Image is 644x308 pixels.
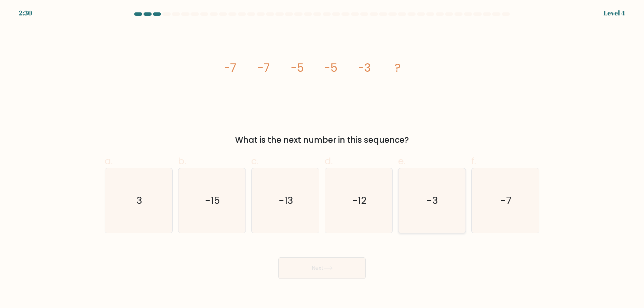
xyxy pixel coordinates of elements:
[109,134,535,146] div: What is the next number in this sequence?
[258,60,270,76] tspan: -7
[358,60,371,76] tspan: -3
[251,155,259,168] span: c.
[500,194,512,207] text: -7
[427,194,438,207] text: -3
[603,8,625,18] div: Level 4
[279,194,293,207] text: -13
[325,155,333,168] span: d.
[105,155,113,168] span: a.
[205,194,220,207] text: -15
[395,60,401,76] tspan: ?
[224,60,236,76] tspan: -7
[471,155,476,168] span: f.
[178,155,186,168] span: b.
[398,155,406,168] span: e.
[19,8,32,18] div: 2:30
[352,194,367,207] text: -12
[278,257,366,279] button: Next
[291,60,304,76] tspan: -5
[137,194,142,207] text: 3
[324,60,337,76] tspan: -5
